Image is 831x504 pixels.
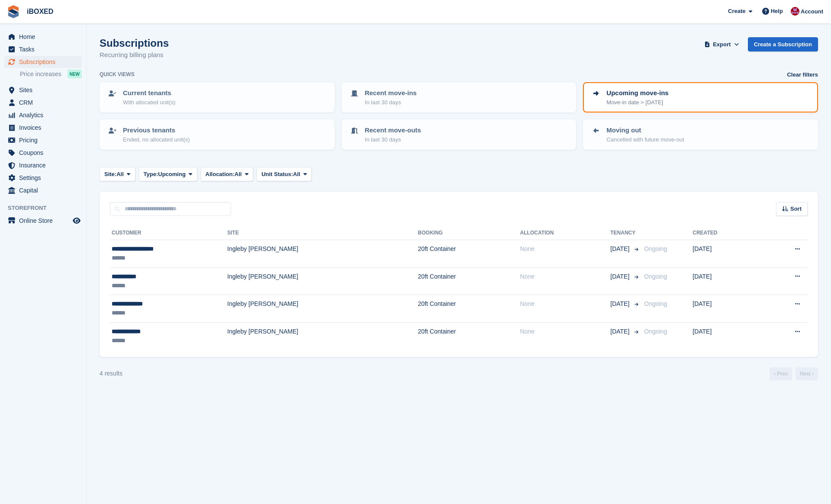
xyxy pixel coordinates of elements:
[235,170,242,179] span: All
[584,83,817,112] a: Upcoming move-ins Move-in date > [DATE]
[418,226,520,240] th: Booking
[770,367,792,380] a: Previous
[4,56,82,68] a: menu
[342,83,576,112] a: Recent move-ins In last 30 days
[644,245,667,252] span: Ongoing
[610,299,631,308] span: [DATE]
[19,43,71,55] span: Tasks
[227,322,418,350] td: Ingleby [PERSON_NAME]
[692,267,759,295] td: [DATE]
[20,69,82,79] a: Price increases NEW
[606,125,684,135] p: Moving out
[768,367,820,380] nav: Page
[123,88,175,98] p: Current tenants
[100,71,135,78] h6: Quick views
[110,226,227,240] th: Customer
[23,4,57,19] a: iBOXED
[520,272,611,281] div: None
[4,172,82,184] a: menu
[293,170,300,179] span: All
[418,322,520,350] td: 20ft Container
[227,267,418,295] td: Ingleby [PERSON_NAME]
[8,204,86,212] span: Storefront
[4,215,82,227] a: menu
[19,31,71,43] span: Home
[19,184,71,196] span: Capital
[796,367,818,380] a: Next
[123,125,190,135] p: Previous tenants
[692,322,759,350] td: [DATE]
[261,170,293,179] span: Unit Status:
[7,5,20,18] img: stora-icon-8386f47178a22dfd0bd8f6a31ec36ba5ce8667c1dd55bd0f319d3a0aa187defe.svg
[19,84,71,96] span: Sites
[365,135,421,144] p: In last 30 days
[206,170,235,179] span: Allocation:
[801,7,823,16] span: Account
[520,299,611,308] div: None
[703,37,741,51] button: Export
[123,135,190,144] p: Ended, no allocated unit(s)
[19,122,71,134] span: Invoices
[116,170,124,179] span: All
[584,120,817,149] a: Moving out Cancelled with future move-out
[144,170,158,179] span: Type:
[139,167,197,181] button: Type: Upcoming
[100,37,169,49] h1: Subscriptions
[4,109,82,121] a: menu
[227,295,418,323] td: Ingleby [PERSON_NAME]
[790,205,802,213] span: Sort
[4,96,82,109] a: menu
[100,369,122,378] div: 4 results
[100,167,135,181] button: Site: All
[4,43,82,55] a: menu
[19,147,71,159] span: Coupons
[100,83,334,112] a: Current tenants With allocated unit(s)
[418,240,520,268] td: 20ft Container
[728,7,745,16] span: Create
[19,109,71,121] span: Analytics
[4,159,82,171] a: menu
[4,184,82,196] a: menu
[610,272,631,281] span: [DATE]
[19,134,71,146] span: Pricing
[100,120,334,149] a: Previous tenants Ended, no allocated unit(s)
[418,267,520,295] td: 20ft Container
[644,328,667,335] span: Ongoing
[520,244,611,254] div: None
[19,172,71,184] span: Settings
[606,88,668,98] p: Upcoming move-ins
[610,226,641,240] th: Tenancy
[100,50,169,60] p: Recurring billing plans
[787,71,818,79] a: Clear filters
[520,226,611,240] th: Allocation
[610,327,631,336] span: [DATE]
[791,7,799,16] img: Amanda Forder
[227,240,418,268] td: Ingleby [PERSON_NAME]
[365,98,417,107] p: In last 30 days
[4,84,82,96] a: menu
[4,31,82,43] a: menu
[257,167,312,181] button: Unit Status: All
[68,70,82,78] div: NEW
[606,98,668,107] p: Move-in date > [DATE]
[201,167,254,181] button: Allocation: All
[19,96,71,109] span: CRM
[4,122,82,134] a: menu
[692,226,759,240] th: Created
[158,170,186,179] span: Upcoming
[610,244,631,254] span: [DATE]
[713,40,731,49] span: Export
[692,295,759,323] td: [DATE]
[123,98,175,107] p: With allocated unit(s)
[606,135,684,144] p: Cancelled with future move-out
[19,159,71,171] span: Insurance
[4,134,82,146] a: menu
[19,215,71,227] span: Online Store
[71,215,82,226] a: Preview store
[520,327,611,336] div: None
[771,7,783,16] span: Help
[227,226,418,240] th: Site
[644,300,667,307] span: Ongoing
[365,125,421,135] p: Recent move-outs
[692,240,759,268] td: [DATE]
